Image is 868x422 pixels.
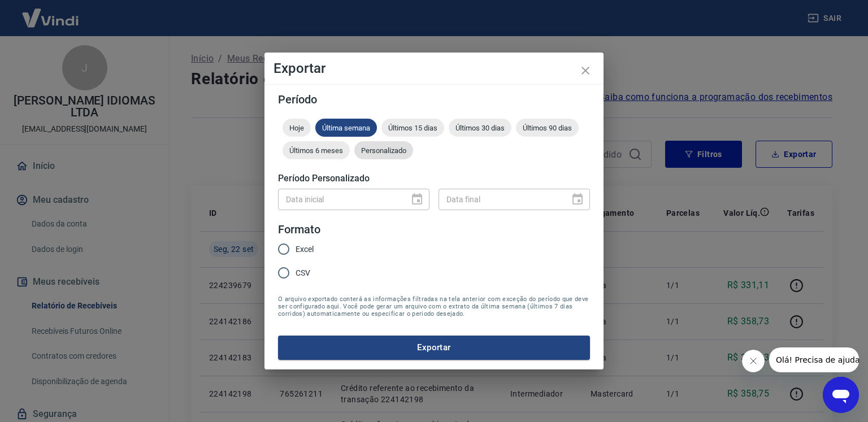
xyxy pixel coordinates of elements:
[278,173,590,184] h5: Período Personalizado
[572,57,599,84] button: close
[315,119,377,137] div: Última semana
[278,336,590,359] button: Exportar
[278,94,590,105] h5: Período
[278,189,401,210] input: DD/MM/YYYY
[381,124,444,132] span: Últimos 15 dias
[283,141,350,159] div: Últimos 6 meses
[283,124,311,132] span: Hoje
[449,119,511,137] div: Últimos 30 dias
[516,124,579,132] span: Últimos 90 dias
[283,119,311,137] div: Hoje
[516,119,579,137] div: Últimos 90 dias
[354,141,413,159] div: Personalizado
[296,267,310,279] span: CSV
[354,146,413,155] span: Personalizado
[823,377,859,413] iframe: Botão para abrir a janela de mensagens
[296,243,314,255] span: Excel
[449,124,511,132] span: Últimos 30 dias
[7,8,95,17] span: Olá! Precisa de ajuda?
[381,119,444,137] div: Últimos 15 dias
[274,62,594,75] h4: Exportar
[439,189,562,210] input: DD/MM/YYYY
[283,146,350,155] span: Últimos 6 meses
[278,295,590,317] span: O arquivo exportado conterá as informações filtradas na tela anterior com exceção do período que ...
[742,350,765,372] iframe: Fechar mensagem
[769,347,859,372] iframe: Mensagem da empresa
[278,221,320,238] legend: Formato
[315,124,377,132] span: Última semana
